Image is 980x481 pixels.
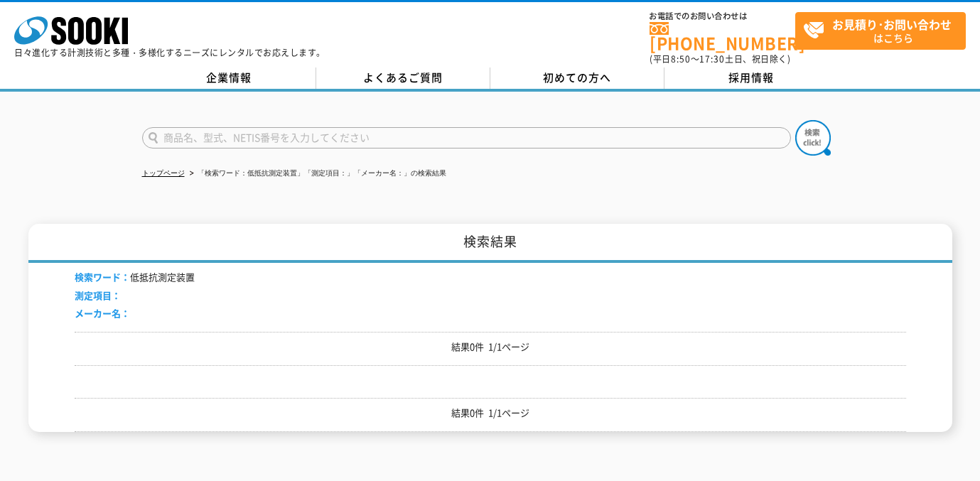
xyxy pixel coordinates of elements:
p: 結果0件 1/1ページ [75,340,906,355]
input: 商品名、型式、NETIS番号を入力してください [142,127,791,148]
span: はこちら [803,13,965,48]
p: 日々進化する計測技術と多種・多様化するニーズにレンタルでお応えします。 [14,48,325,57]
a: [PHONE_NUMBER] [650,22,795,51]
span: 17:30 [699,53,725,65]
a: トップページ [142,169,185,177]
a: お見積り･お問い合わせはこちら [795,12,966,50]
span: 検索ワード： [75,270,130,283]
h1: 検索結果 [28,224,952,263]
img: btn_search.png [795,120,831,156]
span: 8:50 [671,53,691,65]
strong: お見積り･お問い合わせ [832,16,952,33]
li: 低抵抗測定装置 [75,270,195,285]
a: 企業情報 [142,67,316,89]
span: (平日 ～ 土日、祝日除く) [650,53,790,65]
a: 初めての方へ [490,67,664,89]
li: 「検索ワード：低抵抗測定装置」「測定項目：」「メーカー名：」の検索結果 [187,166,446,181]
span: お電話でのお問い合わせは [650,12,795,21]
span: 測定項目： [75,288,121,302]
p: 結果0件 1/1ページ [75,406,906,421]
span: 初めての方へ [543,70,611,85]
a: 採用情報 [664,67,839,89]
span: メーカー名： [75,306,130,320]
a: よくあるご質問 [316,67,490,89]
